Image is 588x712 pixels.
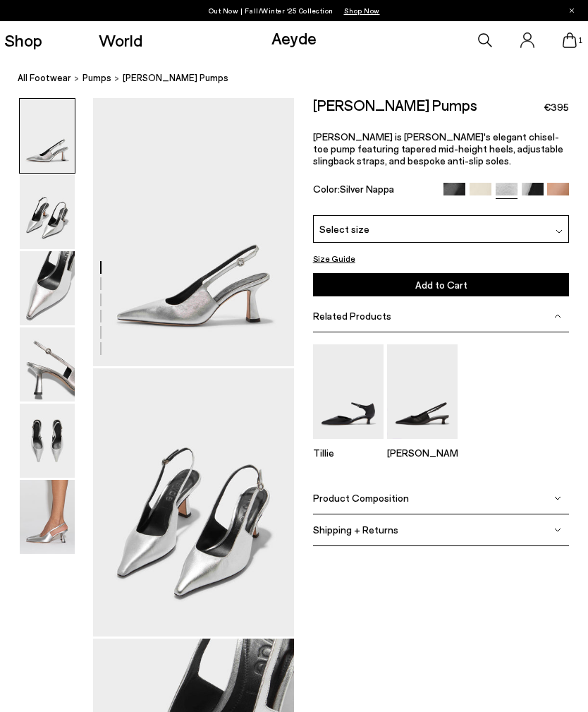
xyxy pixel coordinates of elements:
span: Silver Nappa [340,183,394,195]
button: Size Guide [313,251,355,265]
a: 1 [563,32,577,48]
span: Product Composition [313,492,409,504]
a: Tillie Ankle Strap Pumps Tillie [313,429,384,459]
button: Add to Cart [313,273,570,296]
span: Select size [319,222,369,236]
img: Fernanda Slingback Pumps - Image 4 [20,327,75,402]
img: Fernanda Slingback Pumps - Image 2 [20,175,75,249]
a: Shop [4,32,42,49]
img: svg%3E [556,228,563,235]
a: Catrina Slingback Pumps [PERSON_NAME] [387,429,458,459]
img: Catrina Slingback Pumps [387,344,458,438]
a: pumps [82,71,111,85]
img: Fernanda Slingback Pumps - Image 5 [20,404,75,478]
p: Out Now | Fall/Winter ‘25 Collection [209,4,380,18]
span: [PERSON_NAME] Pumps [123,71,228,85]
img: Tillie Ankle Strap Pumps [313,344,384,438]
h2: [PERSON_NAME] Pumps [313,98,477,112]
img: svg%3E [554,313,561,320]
img: svg%3E [554,495,561,502]
p: [PERSON_NAME] is [PERSON_NAME]'s elegant chisel-toe pump featuring tapered mid-height heels, adju... [313,131,570,167]
span: Add to Cart [415,279,467,291]
img: Fernanda Slingback Pumps - Image 3 [20,251,75,325]
img: Fernanda Slingback Pumps - Image 6 [20,480,75,554]
a: All Footwear [18,71,71,85]
a: Aeyde [271,28,317,48]
p: Tillie [313,447,384,459]
nav: breadcrumb [18,59,588,98]
span: 1 [577,37,584,44]
span: Shipping + Returns [313,524,398,536]
span: Navigate to /collections/new-in [344,6,380,15]
a: World [99,32,142,49]
p: [PERSON_NAME] [387,447,458,459]
span: €395 [544,100,569,114]
img: Fernanda Slingback Pumps - Image 1 [20,99,75,173]
span: Related Products [313,310,391,322]
img: svg%3E [554,526,561,533]
div: Color: [313,183,436,199]
span: pumps [82,72,111,83]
